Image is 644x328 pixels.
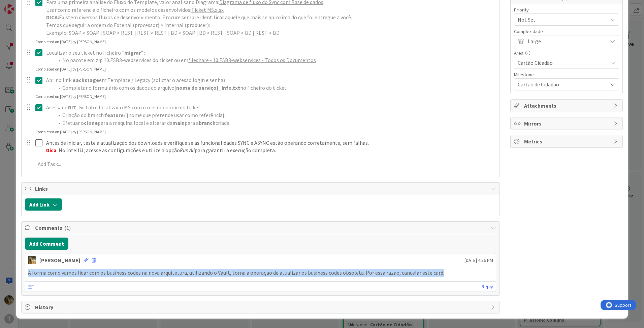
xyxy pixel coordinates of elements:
span: Metrics [524,137,610,145]
div: Complexidade [514,29,619,34]
p: Acessar o : GitLab e localizar o MS com o mesmo nome do ticket. [46,104,495,111]
div: Completed on [DATE] by [PERSON_NAME] [35,66,106,72]
p: : No IntelliJ, acesse as configurações e utilize a opção para garantir a execução completa. [46,146,495,154]
p: Usar como referência o ficheiro com os modelos desenvolvidos: [46,6,495,14]
div: Completed on [DATE] by [PERSON_NAME] [35,39,106,45]
span: Large [528,36,604,46]
strong: branch [199,119,216,126]
div: Completed on [DATE] by [PERSON_NAME] [35,129,106,135]
a: fileshare - 10.ESB3-webservices - Todos os Documentos [188,57,316,63]
div: Area [514,51,619,55]
em: Run All [180,147,195,154]
strong: main [172,119,185,126]
p: Temos que seguir a ordem do Extenal (processor) > Internal (producer): [46,21,495,29]
p: Existem diversos fluxos de desenvolvimento. Procure sempre identificar aquele que mais se aproxim... [46,13,495,21]
li: No pacote em zip 10.ESB3-webservices do ticket ou em [54,56,495,64]
span: Support [14,1,31,9]
div: Completed on [DATE] by [PERSON_NAME] [35,93,106,100]
div: Priority [514,7,619,12]
a: Ticket MS.xlsx [191,6,224,13]
span: History [35,303,487,311]
button: Add Link [25,198,62,211]
span: Cartão Cidadão [518,58,604,67]
p: Exemplo: SOAP > SOAP | SOAP > REST | REST > REST | BD > SOAP | BD > REST | SOAP > BD | REST > BD ... [46,29,495,37]
span: Comments [35,224,487,232]
span: Attachments [524,102,610,110]
strong: GIT [68,104,76,111]
span: Links [35,185,487,193]
span: [DATE] 4:36 PM [464,257,493,264]
strong: Dica [46,147,57,154]
p: Abrir o link: em Template / Legacy (solictar o acesso login e senha) [46,76,495,84]
img: JC [28,256,36,264]
button: Add Comment [25,238,68,250]
div: Milestone [514,72,619,77]
p: A forma como vamos lidar com os business codes na nova arquitetura, utilizando o Vault, torna a o... [28,269,493,277]
strong: feature [105,112,124,118]
li: Criação do branch: / {nome que pretende usar como referência}. [54,111,495,119]
strong: [nome do serviço]_info.txt [174,84,240,91]
strong: migrar [124,49,141,56]
a: Reply [482,282,493,291]
span: ( 1 ) [64,224,71,231]
span: Mirrors [524,119,610,128]
p: Antes de iniciar, teste a atualização dos downloads e verifique se as funcionalidades SYNC e ASYN... [46,139,495,147]
li: Completar o formulário com os dados do arquivo no ficheiro do ticket. [54,84,495,92]
span: Not Set [518,15,604,24]
li: Efetuar o para a máquina local e alterar da para a criada. [54,119,495,127]
p: Localizar o seu ticket no ficheiro " " : [46,49,495,57]
strong: DICA: [46,14,59,21]
strong: Backstage [72,77,99,83]
strong: clone [84,119,98,126]
div: [PERSON_NAME] [39,256,80,264]
span: Cartão de Cidadão [518,80,604,89]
